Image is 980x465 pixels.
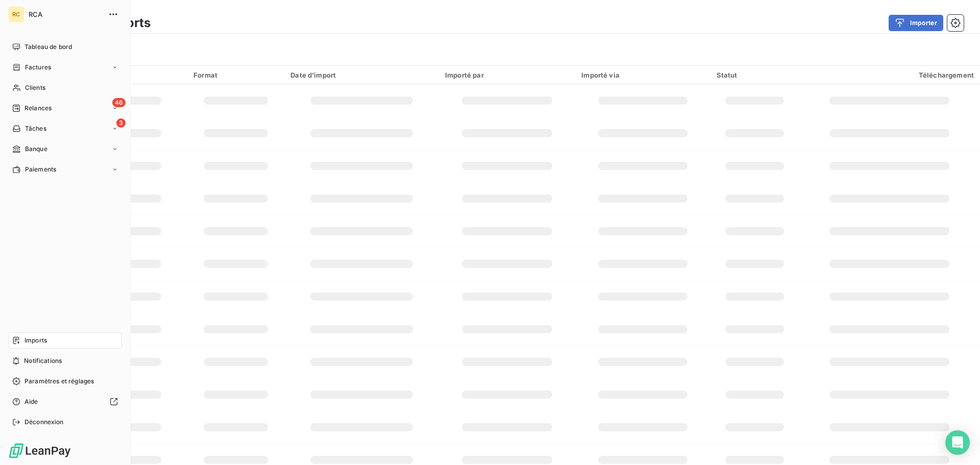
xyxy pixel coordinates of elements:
[8,373,122,389] a: Paramètres et réglages
[8,443,71,459] img: Logo LeanPay
[717,71,793,79] div: Statut
[24,104,52,113] span: Relances
[8,161,122,178] a: Paiements
[8,141,122,157] a: Banque
[445,71,569,79] div: Importé par
[24,42,72,52] span: Tableau de bord
[24,377,94,386] span: Paramètres et réglages
[24,356,62,365] span: Notifications
[945,430,970,455] div: Open Intercom Messenger
[25,144,47,154] span: Banque
[24,397,38,406] span: Aide
[805,71,974,79] div: Téléchargement
[24,418,64,427] span: Déconnexion
[112,98,126,107] span: 46
[29,10,102,18] span: RCA
[25,165,56,174] span: Paiements
[8,100,122,116] a: 46Relances
[889,15,943,31] button: Importer
[8,80,122,96] a: Clients
[8,332,122,349] a: Imports
[8,394,122,410] a: Aide
[25,83,45,92] span: Clients
[24,336,47,345] span: Imports
[25,124,46,133] span: Tâches
[581,71,704,79] div: Importé via
[116,118,126,128] span: 3
[8,120,122,137] a: 3Tâches
[8,59,122,76] a: Factures
[8,39,122,55] a: Tableau de bord
[193,71,278,79] div: Format
[290,71,433,79] div: Date d’import
[25,63,51,72] span: Factures
[8,6,24,22] div: RC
